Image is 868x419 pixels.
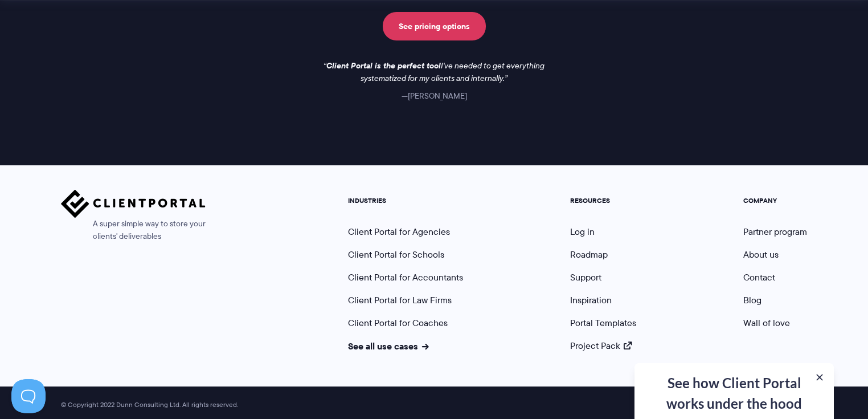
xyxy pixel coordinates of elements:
[570,225,595,238] a: Log in
[61,218,206,243] span: A super simple way to store your clients' deliverables
[743,294,761,307] a: Blog
[402,90,467,101] cite: [PERSON_NAME]
[743,248,779,261] a: About us
[348,339,429,353] a: See all use cases
[11,379,46,413] iframe: Toggle Customer Support
[570,271,601,284] a: Support
[570,294,612,307] a: Inspiration
[743,271,775,284] a: Contact
[570,248,608,261] a: Roadmap
[743,225,807,238] a: Partner program
[348,316,448,329] a: Client Portal for Coaches
[314,60,554,85] p: I've needed to get everything systematized for my clients and internally.
[743,316,790,329] a: Wall of love
[348,225,450,238] a: Client Portal for Agencies
[743,197,807,205] h5: COMPANY
[55,401,244,409] span: © Copyright 2022 Dunn Consulting Ltd. All rights reserved.
[348,271,463,284] a: Client Portal for Accountants
[348,197,463,205] h5: INDUSTRIES
[570,197,636,205] h5: RESOURCES
[348,248,444,261] a: Client Portal for Schools
[348,294,452,307] a: Client Portal for Law Firms
[570,316,636,329] a: Portal Templates
[326,59,441,72] strong: Client Portal is the perfect tool
[570,339,632,352] a: Project Pack
[383,12,486,40] a: See pricing options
